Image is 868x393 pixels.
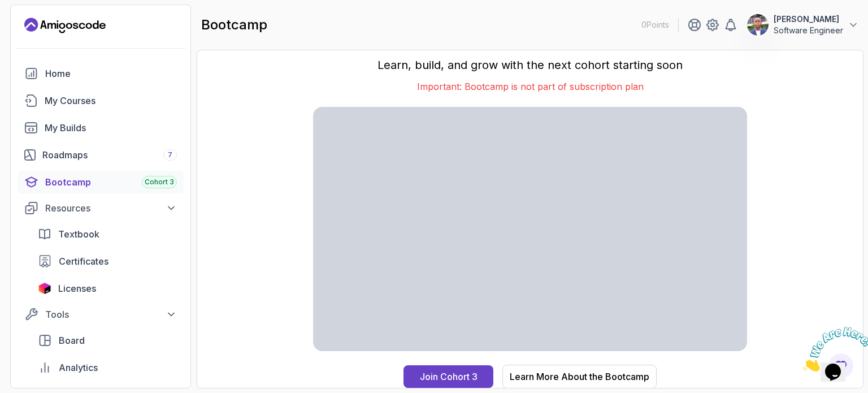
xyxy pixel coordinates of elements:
[45,201,177,215] div: Resources
[168,150,172,159] span: 7
[31,329,184,352] a: board
[58,282,96,295] span: Licenses
[774,25,843,36] p: Software Engineer
[313,80,747,93] p: Important: Bootcamp is not part of subscription plan
[18,198,184,218] button: Resources
[31,250,184,273] a: certificates
[31,223,184,245] a: textbook
[31,277,184,300] a: licenses
[774,14,843,25] p: [PERSON_NAME]
[59,254,108,268] span: Certificates
[798,322,868,376] iframe: chat widget
[24,16,106,34] a: Landing page
[42,148,177,162] div: Roadmaps
[641,19,669,31] p: 0 Points
[18,89,184,112] a: courses
[18,144,184,166] a: roadmaps
[502,365,657,388] button: Learn More About the Bootcamp
[18,304,184,325] button: Tools
[403,365,493,388] button: Join Cohort 3
[18,116,184,139] a: builds
[45,175,177,189] div: Bootcamp
[38,283,51,294] img: jetbrains icon
[201,16,267,34] h2: bootcamp
[45,308,177,321] div: Tools
[58,227,99,241] span: Textbook
[18,171,184,193] a: bootcamp
[510,370,649,383] div: Learn More About the Bootcamp
[59,361,98,374] span: Analytics
[31,356,184,379] a: analytics
[45,121,177,135] div: My Builds
[420,370,478,383] div: Join Cohort 3
[747,14,859,36] button: user profile image[PERSON_NAME]Software Engineer
[18,62,184,85] a: home
[747,14,769,36] img: user profile image
[45,94,177,107] div: My Courses
[59,334,85,347] span: Board
[145,178,174,187] span: Cohort 3
[45,67,177,80] div: Home
[313,57,747,73] p: Learn, build, and grow with the next cohort starting soon
[5,5,75,49] img: Chat attention grabber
